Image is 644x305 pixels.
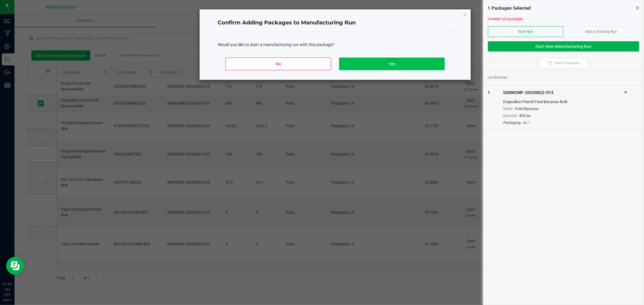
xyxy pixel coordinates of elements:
div: Would you like to start a manufacturing run with this package? [218,42,453,48]
iframe: Resource center [6,257,24,275]
button: No [226,58,331,70]
button: Yes [339,58,445,70]
button: Close [463,11,467,18]
h4: Confirm Adding Packages to Manufacturing Run [218,19,453,27]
